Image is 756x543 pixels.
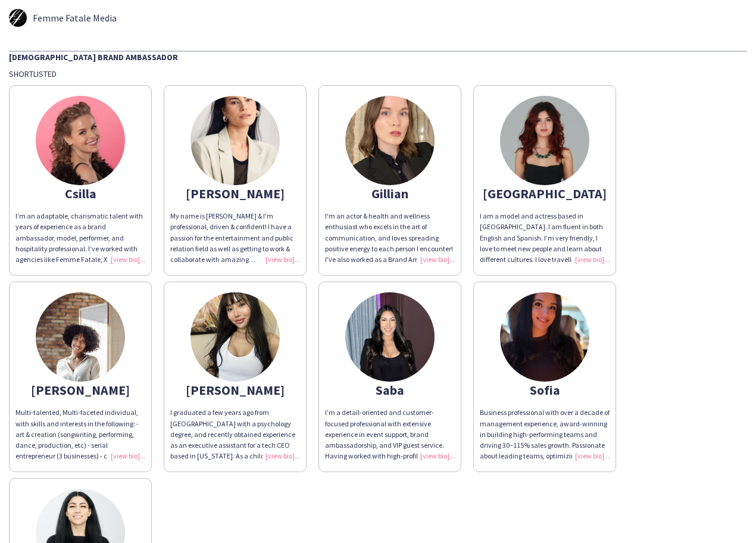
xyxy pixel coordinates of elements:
div: [GEOGRAPHIC_DATA] [480,188,610,199]
div: Saba [325,385,455,395]
img: thumb-35fa3feb-fcf2-430b-b907-b0b90241f34d.jpg [500,96,589,185]
div: Csilla [15,188,145,199]
span: I'm an actor & health and wellness enthusiast who excels in the art of communication, and loves s... [325,211,454,285]
div: Shortlisted [9,68,747,79]
div: I’m a detail-oriented and customer-focused professional with extensive experience in event suppor... [325,407,455,461]
div: My name is [PERSON_NAME] & I'm professional, driven & confident! I have a passion for the enterta... [170,211,300,265]
img: thumb-4ef09eab-5109-47b9-bb7f-77f7103c1f44.jpg [190,292,280,382]
span: Femme Fatale Media [33,13,117,23]
div: Multi-talented, Multi-faceted individual, with skills and interests in the following: - art & cre... [15,407,145,461]
div: [PERSON_NAME] [170,188,300,199]
img: thumb-687557a3ccd97.jpg [345,292,435,382]
div: Sofia [480,385,610,395]
img: thumb-4404051c-6014-4609-84ce-abbf3c8e62f3.jpg [500,292,589,382]
img: thumb-686ed2b01dae5.jpeg [345,96,435,185]
div: [PERSON_NAME] [170,385,300,395]
img: thumb-6884580e3ef63.jpg [36,96,125,185]
div: I’m an adaptable, charismatic talent with years of experience as a brand ambassador, model, perfo... [15,211,145,265]
div: [DEMOGRAPHIC_DATA] Brand Ambassador [9,51,747,63]
div: [PERSON_NAME] [15,385,145,395]
img: thumb-68a7447e5e02d.png [190,96,280,185]
img: thumb-ccd8f9e4-34f5-45c6-b702-e2d621c1b25d.jpg [36,292,125,382]
div: Gillian [325,188,455,199]
div: I am a model and actress based in [GEOGRAPHIC_DATA]. I am fluent in both English and Spanish. I’m... [480,211,610,265]
div: Business professional with over a decade of management experience, award-winning in building high... [480,407,610,461]
div: I graduated a few years ago from [GEOGRAPHIC_DATA] with a psychology degree, and recently obtaine... [170,407,300,461]
img: thumb-5d261e8036265.jpg [9,9,27,27]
